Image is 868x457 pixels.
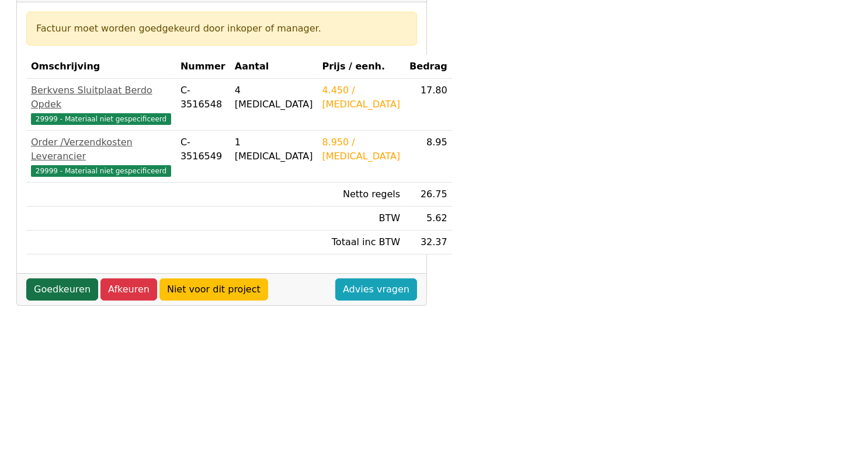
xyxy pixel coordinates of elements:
td: 17.80 [405,79,452,131]
div: 4.450 / [MEDICAL_DATA] [322,83,401,111]
a: Berkvens Sluitplaat Berdo Opdek29999 - Materiaal niet gespecificeerd [31,83,171,125]
div: Factuur moet worden goedgekeurd door inkoper of manager. [36,22,407,36]
td: 5.62 [405,207,452,231]
td: 32.37 [405,231,452,254]
td: BTW [318,207,405,231]
th: Aantal [230,55,318,79]
a: Order /Verzendkosten Leverancier29999 - Materiaal niet gespecificeerd [31,135,171,177]
span: 29999 - Materiaal niet gespecificeerd [31,165,171,177]
td: Netto regels [318,183,405,207]
span: 29999 - Materiaal niet gespecificeerd [31,113,171,125]
td: C-3516548 [176,79,230,131]
td: Totaal inc BTW [318,231,405,254]
td: 8.95 [405,131,452,183]
td: 26.75 [405,183,452,207]
th: Omschrijving [26,55,176,79]
div: Berkvens Sluitplaat Berdo Opdek [31,83,171,111]
th: Bedrag [405,55,452,79]
a: Niet voor dit project [159,278,268,301]
th: Prijs / eenh. [318,55,405,79]
div: 8.950 / [MEDICAL_DATA] [322,135,401,163]
div: 4 [MEDICAL_DATA] [235,83,313,111]
div: Order /Verzendkosten Leverancier [31,135,171,163]
a: Afkeuren [100,278,157,301]
div: 1 [MEDICAL_DATA] [235,135,313,163]
a: Advies vragen [335,278,417,301]
a: Goedkeuren [26,278,98,301]
th: Nummer [176,55,230,79]
td: C-3516549 [176,131,230,183]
